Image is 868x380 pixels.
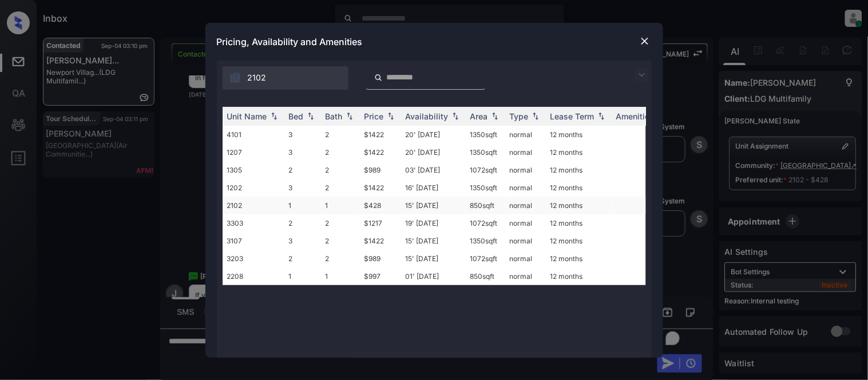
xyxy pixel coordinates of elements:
img: sorting [450,112,461,120]
td: 01' [DATE] [401,267,466,285]
span: 2102 [248,71,267,84]
td: 3107 [223,232,284,250]
div: Pricing, Availability and Amenities [205,23,663,61]
td: 20' [DATE] [401,143,466,161]
div: Availability [406,111,449,121]
td: 03' [DATE] [401,161,466,179]
td: 12 months [546,197,612,214]
div: Type [510,111,529,121]
td: 2 [321,250,360,267]
td: 12 months [546,179,612,197]
div: Lease Term [550,111,594,121]
td: $1422 [360,143,401,161]
td: 1 [284,197,321,214]
td: 850 sqft [466,197,505,214]
td: 12 months [546,214,612,232]
img: sorting [268,112,280,120]
td: 15' [DATE] [401,232,466,250]
td: normal [505,197,546,214]
td: 1072 sqft [466,214,505,232]
td: 3 [284,179,321,197]
td: $1422 [360,179,401,197]
td: 20' [DATE] [401,126,466,143]
div: Price [364,111,384,121]
img: sorting [596,112,607,120]
td: 1072 sqft [466,250,505,267]
td: 2 [321,126,360,143]
td: 2 [321,143,360,161]
td: 1350 sqft [466,232,505,250]
td: 2 [284,214,321,232]
td: 3203 [223,250,284,267]
img: sorting [305,112,316,120]
td: 1207 [223,143,284,161]
td: 16' [DATE] [401,179,466,197]
img: icon-zuma [635,68,649,82]
td: 1072 sqft [466,161,505,179]
td: 4101 [223,126,284,143]
td: 1350 sqft [466,126,505,143]
td: 1 [284,267,321,285]
td: 3303 [223,214,284,232]
td: 12 months [546,250,612,267]
img: icon-zuma [229,72,241,83]
div: Amenities [616,111,655,121]
td: 15' [DATE] [401,250,466,267]
img: sorting [344,112,355,120]
td: 19' [DATE] [401,214,466,232]
img: sorting [385,112,397,120]
td: 15' [DATE] [401,197,466,214]
td: $1422 [360,232,401,250]
img: icon-zuma [374,73,383,83]
div: Bed [289,111,304,121]
td: normal [505,126,546,143]
td: normal [505,214,546,232]
td: $989 [360,161,401,179]
td: 1305 [223,161,284,179]
td: normal [505,250,546,267]
td: 1 [321,267,360,285]
td: 2 [321,232,360,250]
td: 2102 [223,197,284,214]
td: 2 [321,214,360,232]
td: 1202 [223,179,284,197]
td: $989 [360,250,401,267]
td: 1350 sqft [466,143,505,161]
td: 12 months [546,232,612,250]
td: 1350 sqft [466,179,505,197]
td: 12 months [546,161,612,179]
td: 3 [284,232,321,250]
td: 12 months [546,267,612,285]
td: 2208 [223,267,284,285]
td: normal [505,143,546,161]
td: normal [505,161,546,179]
td: normal [505,267,546,285]
td: $428 [360,197,401,214]
td: 3 [284,143,321,161]
td: normal [505,232,546,250]
td: 1 [321,197,360,214]
td: normal [505,179,546,197]
td: 850 sqft [466,267,505,285]
td: $1217 [360,214,401,232]
td: 2 [321,179,360,197]
div: Unit Name [227,111,267,121]
td: 2 [321,161,360,179]
div: Bath [326,111,343,121]
div: Area [470,111,488,121]
img: sorting [530,112,541,120]
td: 2 [284,161,321,179]
td: $997 [360,267,401,285]
td: 3 [284,126,321,143]
img: sorting [489,112,501,120]
td: 12 months [546,126,612,143]
img: close [639,35,651,47]
td: 2 [284,250,321,267]
td: 12 months [546,143,612,161]
td: $1422 [360,126,401,143]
